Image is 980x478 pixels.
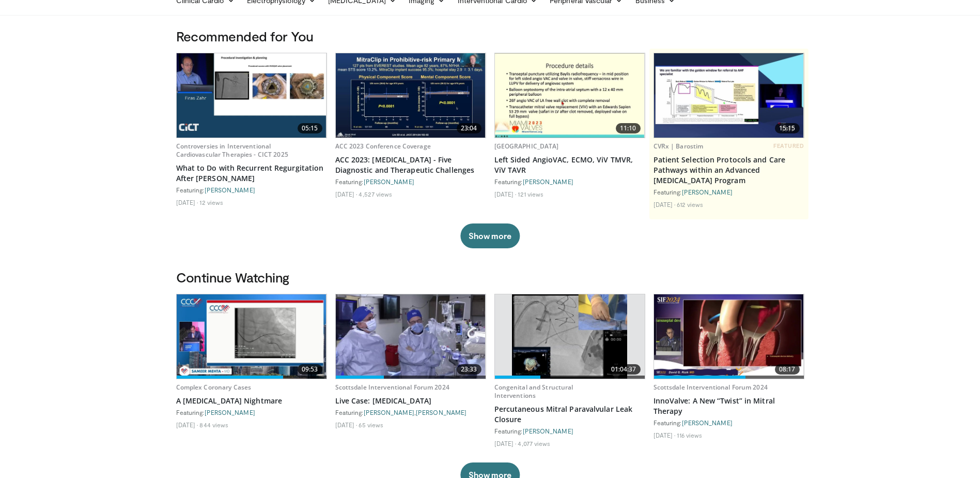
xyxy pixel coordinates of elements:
li: [DATE] [176,198,198,206]
div: Featuring: [654,188,804,196]
li: [DATE] [335,421,357,429]
span: 08:17 [775,364,800,375]
a: 23:04 [336,53,486,138]
a: CVRx | Barostim [654,142,704,151]
a: Complex Coronary Cases [176,383,252,392]
a: 09:53 [177,294,326,379]
span: 09:53 [298,364,322,375]
a: [PERSON_NAME] [205,409,255,416]
a: 08:17 [654,294,804,379]
img: 3b9760d2-5ea0-44fe-a912-c05db9facd01.620x360_q85_upscale.jpg [177,294,326,379]
a: [PERSON_NAME] [364,409,414,416]
a: What to Do with Recurrent Regurgitation After [PERSON_NAME] [176,163,327,184]
div: Featuring: [176,186,327,194]
span: 01:04:37 [607,364,641,375]
div: Featuring: [494,427,645,435]
a: 11:10 [495,53,645,138]
li: [DATE] [494,439,517,447]
a: [PERSON_NAME] [416,409,466,416]
span: 23:04 [457,123,481,133]
a: [PERSON_NAME] [364,178,414,185]
h3: Recommended for You [176,28,804,44]
a: Live Case: [MEDICAL_DATA] [335,396,486,406]
li: [DATE] [335,190,357,198]
div: Featuring: [176,408,327,416]
img: c8104730-ef7e-406d-8f85-1554408b8bf1.620x360_q85_upscale.jpg [654,53,804,138]
a: Left Sided AngioVAC, ECMO, ViV TMVR, ViV TAVR [494,155,645,175]
li: 116 views [677,431,702,439]
li: 4,077 views [518,439,550,447]
img: 0a7ec154-2fc4-4a7b-b4fc-869099175faf.620x360_q85_upscale.jpg [336,53,486,138]
span: 15:15 [775,123,800,133]
li: [DATE] [654,431,676,439]
a: 01:04:37 [495,294,645,379]
li: 844 views [199,421,228,429]
li: [DATE] [176,421,198,429]
span: 05:15 [298,123,322,133]
a: [GEOGRAPHIC_DATA] [494,142,559,151]
a: InnoValve: A New “Twist” in Mitral Therapy [654,396,804,416]
div: Featuring: [654,419,804,427]
li: [DATE] [494,190,517,198]
a: [PERSON_NAME] [523,178,573,185]
li: 612 views [677,200,703,208]
a: [PERSON_NAME] [682,188,733,196]
a: [PERSON_NAME] [205,186,255,193]
a: Patient Selection Protocols and Care Pathways within an Advanced [MEDICAL_DATA] Program [654,155,804,186]
a: Scottsdale Interventional Forum 2024 [654,383,768,392]
span: 11:10 [616,123,641,133]
a: 15:15 [654,53,804,138]
img: 5ff7fbe9-1b32-4e7b-8efa-1e840a150af6.620x360_q85_upscale.jpg [177,53,326,138]
div: Featuring: [335,177,486,186]
a: Controversies in Interventional Cardiovascular Therapies - CICT 2025 [176,142,288,159]
img: 6d0dab00-03e7-4697-8633-d8127bca067e.620x360_q85_upscale.jpg [495,53,645,138]
a: Congenital and Structural Interventions [494,383,573,400]
a: 05:15 [177,53,326,138]
li: 65 views [359,421,383,429]
div: Featuring: , [335,408,486,416]
div: Featuring: [494,177,645,186]
a: ACC 2023 Conference Coverage [335,142,431,151]
a: 23:33 [336,294,486,379]
li: 4,527 views [359,190,392,198]
img: Npq8JQ19xc6gPEyH4xMDoxOmlvO8u5HW.620x360_q85_upscale.jpg [512,294,627,379]
a: ACC 2023: [MEDICAL_DATA] - Five Diagnostic and Therapeutic Challenges [335,155,486,175]
li: [DATE] [654,200,676,208]
span: 23:33 [457,364,481,375]
a: [PERSON_NAME] [523,427,573,435]
a: Percutaneous Mitral Paravalvular Leak Closure [494,404,645,425]
img: b9a328a4-2ba7-41f6-8d7c-582426d6a995.620x360_q85_upscale.jpg [336,294,486,379]
h3: Continue Watching [176,269,804,286]
li: 121 views [518,190,543,198]
img: b45dd686-c361-4024-ae18-b6334fe60caf.620x360_q85_upscale.jpg [654,294,804,379]
a: [PERSON_NAME] [682,419,733,426]
button: Show more [460,223,520,248]
a: Scottsdale Interventional Forum 2024 [335,383,449,392]
a: A [MEDICAL_DATA] Nightmare [176,396,327,406]
span: FEATURED [773,142,804,150]
li: 12 views [199,198,223,206]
